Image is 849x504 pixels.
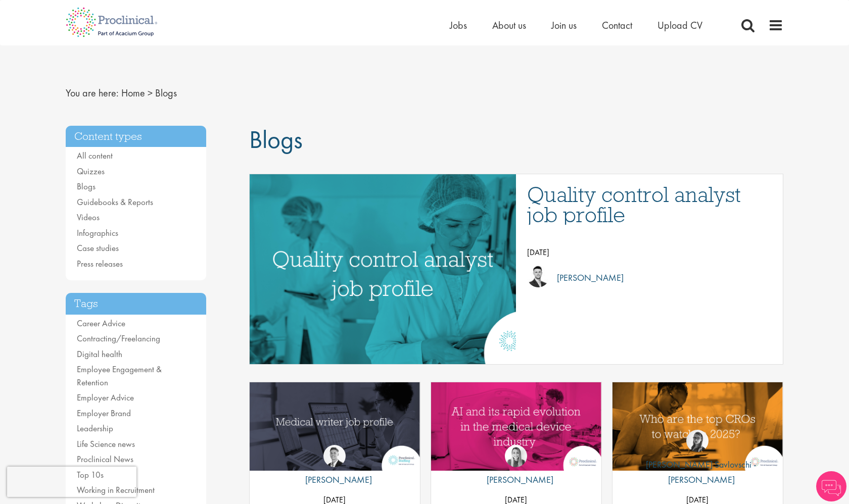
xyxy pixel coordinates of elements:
a: George Watson [PERSON_NAME] [298,445,372,492]
a: Hannah Burke [PERSON_NAME] [479,445,553,492]
a: Career Advice [77,318,125,329]
a: All content [77,150,113,161]
a: Contracting/Freelancing [77,333,160,344]
p: [DATE] [527,245,773,260]
a: Contact [602,19,632,32]
a: Proclinical News [77,453,133,465]
p: [PERSON_NAME] [549,270,624,285]
a: Blogs [77,181,96,192]
h3: Tags [66,293,206,315]
a: Quality control analyst job profile [527,184,773,225]
span: Blogs [249,123,303,156]
a: Jobs [450,19,467,32]
a: Link to a post [612,382,783,472]
img: Top 10 CROs 2025 | Proclinical [612,382,783,471]
a: Quizzes [77,166,105,177]
a: breadcrumb link [121,86,145,99]
iframe: reCAPTCHA [7,467,136,497]
p: [PERSON_NAME] Savlovschi - [PERSON_NAME] [612,457,783,487]
p: [PERSON_NAME] [298,472,372,487]
a: Infographics [77,227,118,238]
a: Leadership [77,423,113,434]
a: Upload CV [657,19,702,32]
a: Joshua Godden [PERSON_NAME] [527,265,773,290]
p: [PERSON_NAME] [479,472,553,487]
img: Medical writer job profile [250,382,420,471]
a: Case studies [77,242,119,254]
a: Link to a post [250,382,420,472]
a: Videos [77,212,100,223]
span: Blogs [155,86,177,99]
img: Joshua Godden [527,265,549,287]
a: Press releases [77,258,123,269]
a: Link to a post [250,174,516,364]
h3: Content types [66,126,206,147]
img: Chatbot [816,471,846,501]
a: Employee Engagement & Retention [77,364,162,388]
span: You are here: [66,86,119,99]
a: Employer Advice [77,392,134,403]
a: Digital health [77,348,122,360]
span: > [148,86,153,99]
a: Life Science news [77,438,135,449]
img: quality control analyst job profile [200,174,566,364]
img: George Watson [323,445,346,467]
a: Join us [551,19,577,32]
img: Hannah Burke [505,445,527,467]
a: Employer Brand [77,408,131,419]
a: About us [492,19,526,32]
a: Guidebooks & Reports [77,196,153,208]
img: Theodora Savlovschi - Wicks [686,430,709,452]
a: Link to a post [431,382,601,472]
img: AI and Its Impact on the Medical Device Industry | Proclinical [431,382,601,471]
a: Theodora Savlovschi - Wicks [PERSON_NAME] Savlovschi - [PERSON_NAME] [612,430,783,492]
